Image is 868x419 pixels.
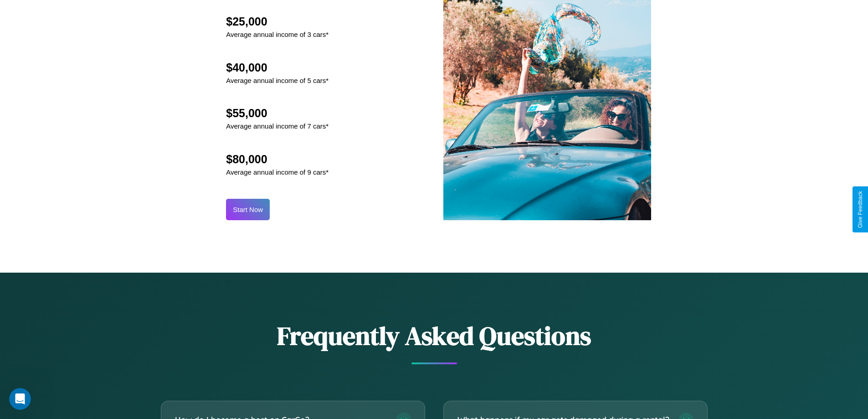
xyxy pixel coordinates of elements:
[226,166,329,178] p: Average annual income of 9 cars*
[226,120,329,132] p: Average annual income of 7 cars*
[9,388,31,410] iframe: Intercom live chat
[226,153,329,166] h2: $80,000
[226,28,329,41] p: Average annual income of 3 cars*
[857,191,863,228] div: Give Feedback
[226,74,329,87] p: Average annual income of 5 cars*
[161,318,708,353] h2: Frequently Asked Questions
[226,61,329,74] h2: $40,000
[226,107,329,120] h2: $55,000
[226,199,270,220] button: Start Now
[226,15,329,28] h2: $25,000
